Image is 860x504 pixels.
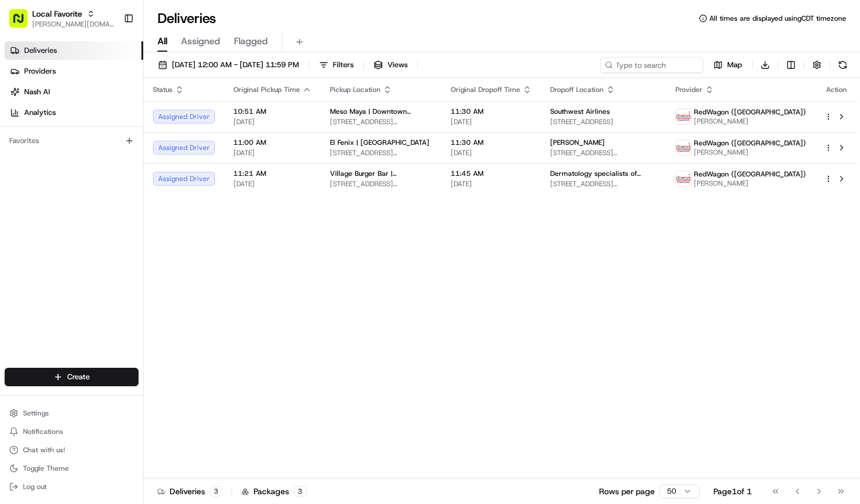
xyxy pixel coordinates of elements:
span: All times are displayed using CDT timezone [709,14,846,23]
button: Refresh [835,57,851,73]
button: Views [368,57,413,73]
span: [DATE] [451,148,532,157]
span: Status [153,85,172,94]
span: [DATE] 12:00 AM - [DATE] 11:59 PM [172,60,299,70]
div: Start new chat [39,109,189,121]
span: [DATE] [233,148,312,157]
span: 10:51 AM [233,107,312,116]
span: 11:00 AM [233,138,312,147]
span: [PERSON_NAME] [694,179,806,188]
a: 💻API Documentation [93,161,189,182]
span: [STREET_ADDRESS][PERSON_NAME] [550,148,657,157]
div: Deliveries [158,486,222,497]
span: Map [727,60,742,70]
span: Filters [333,60,354,70]
span: RedWagon ([GEOGRAPHIC_DATA]) [694,138,806,148]
button: [PERSON_NAME][DOMAIN_NAME][EMAIL_ADDRESS][PERSON_NAME][DOMAIN_NAME] [32,20,114,29]
img: time_to_eat_nevada_logo [676,109,691,124]
span: RedWagon ([GEOGRAPHIC_DATA]) [694,170,806,179]
span: All [158,34,167,48]
span: Meso Maya | Downtown [GEOGRAPHIC_DATA] [330,107,432,116]
div: 📗 [11,167,21,176]
span: Settings [23,409,49,418]
a: 📗Knowledge Base [7,161,93,182]
a: Analytics [5,103,143,122]
span: Dermatology specialists of [GEOGRAPHIC_DATA] [550,169,657,178]
span: Pickup Location [330,85,381,94]
span: [DATE] [233,117,312,126]
span: [PERSON_NAME] [550,138,605,147]
span: Provider [675,85,702,94]
button: Filters [314,57,359,73]
img: 1736555255976-a54dd68f-1ca7-489b-9aae-adbdc363a1c4 [11,109,32,130]
span: 11:30 AM [451,107,532,116]
span: Original Pickup Time [233,85,300,94]
span: Toggle Theme [23,464,69,473]
button: Chat with us! [5,442,139,458]
button: Map [708,57,747,73]
div: 3 [294,486,306,497]
button: Settings [5,405,139,421]
div: Page 1 of 1 [713,486,752,497]
span: Village Burger Bar | [GEOGRAPHIC_DATA] [330,169,432,178]
span: [DATE] [451,179,532,188]
span: Views [387,60,408,70]
span: Chat with us! [23,445,65,455]
span: Dropoff Location [550,85,604,94]
span: Create [67,372,90,382]
a: Nash AI [5,83,143,101]
button: Toggle Theme [5,460,139,476]
span: 11:45 AM [451,169,532,178]
div: Action [824,85,849,94]
span: El Fenix | [GEOGRAPHIC_DATA] [330,138,429,147]
span: [STREET_ADDRESS][PERSON_NAME] [330,179,432,188]
span: 11:30 AM [451,138,532,147]
button: Start new chat [195,113,209,126]
span: 11:21 AM [233,169,312,178]
img: Nash [11,11,34,34]
p: Rows per page [599,486,655,497]
div: 💻 [97,167,106,176]
span: Pylon [114,194,139,203]
button: Create [5,368,139,386]
span: Assigned [181,34,220,48]
span: Analytics [24,107,56,118]
span: [DATE] [451,117,532,126]
span: [STREET_ADDRESS] [550,117,657,126]
span: API Documentation [109,166,185,178]
a: Powered byPylon [81,194,139,203]
span: Nash AI [24,87,50,97]
span: [STREET_ADDRESS][PERSON_NAME] [330,117,432,126]
button: Notifications [5,424,139,440]
div: We're available if you need us! [39,121,145,130]
div: 3 [210,486,222,497]
button: Local Favorite [32,8,82,20]
span: RedWagon ([GEOGRAPHIC_DATA]) [694,107,806,117]
span: Flagged [234,34,268,48]
span: Providers [24,66,56,76]
span: [STREET_ADDRESS][PERSON_NAME] [550,179,657,188]
span: Knowledge Base [23,166,88,178]
span: [STREET_ADDRESS][PERSON_NAME] [330,148,432,157]
span: Notifications [23,427,63,436]
span: Log out [23,482,47,491]
div: Packages [241,486,306,497]
h1: Deliveries [158,9,216,28]
div: Favorites [5,132,139,150]
span: Southwest Airlines [550,107,610,116]
a: Deliveries [5,41,143,60]
input: Clear [30,74,190,86]
button: Local Favorite[PERSON_NAME][DOMAIN_NAME][EMAIL_ADDRESS][PERSON_NAME][DOMAIN_NAME] [5,5,119,32]
span: Original Dropoff Time [451,85,520,94]
span: [PERSON_NAME] [694,148,806,157]
p: Welcome 👋 [11,45,209,64]
a: Providers [5,62,143,80]
span: [DATE] [233,179,312,188]
img: time_to_eat_nevada_logo [676,171,691,186]
span: Deliveries [24,45,57,56]
button: Log out [5,479,139,495]
input: Type to search [600,57,704,73]
button: [DATE] 12:00 AM - [DATE] 11:59 PM [153,57,304,73]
